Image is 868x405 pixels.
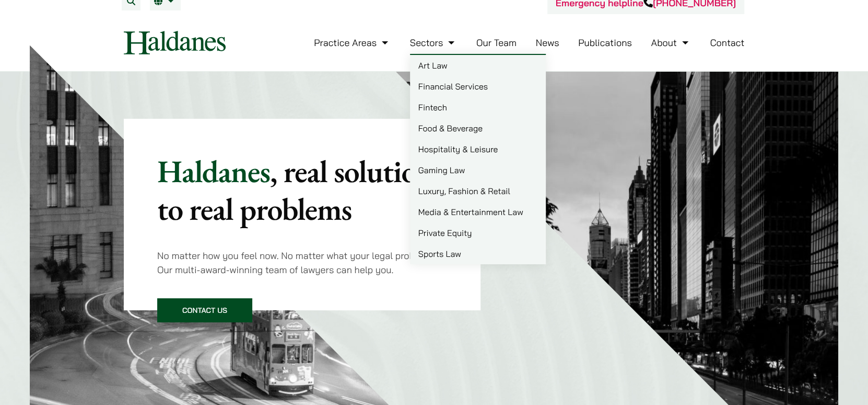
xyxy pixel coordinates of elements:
a: Private Equity [410,222,546,243]
p: Haldanes [157,152,447,228]
a: Financial Services [410,76,546,97]
a: Luxury, Fashion & Retail [410,181,546,201]
a: Art Law [410,55,546,76]
a: Sports Law [410,243,546,264]
img: Logo of Haldanes [124,31,226,54]
a: Contact [710,37,744,49]
a: Food & Beverage [410,118,546,139]
a: Practice Areas [314,37,391,49]
p: No matter how you feel now. No matter what your legal problem is. Our multi-award-winning team of... [157,249,447,277]
a: News [536,37,559,49]
mark: , real solutions to real problems [157,151,443,229]
a: Publications [578,37,632,49]
a: Contact Us [157,298,252,322]
a: About [651,37,690,49]
a: Hospitality & Leisure [410,139,546,160]
a: Fintech [410,97,546,118]
a: Gaming Law [410,160,546,181]
a: Our Team [476,37,517,49]
a: Sectors [410,37,457,49]
a: Media & Entertainment Law [410,201,546,222]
